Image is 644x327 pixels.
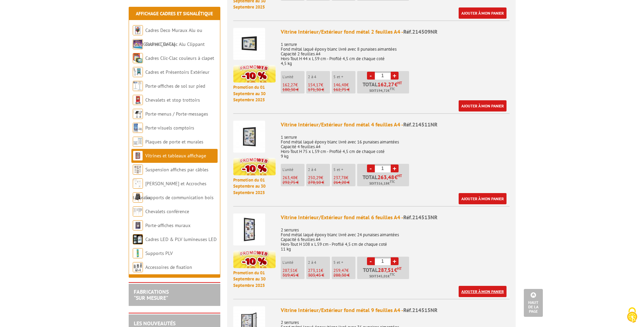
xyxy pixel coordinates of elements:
a: Affichage Cadres et Signalétique [136,11,213,17]
div: Vitrine Intérieur/Extérieur fond métal 2 feuilles A4 - [281,28,510,36]
div: Vitrine Intérieur/Extérieur fond métal 9 feuilles A4 - [281,306,510,314]
p: 278,10 € [308,180,330,185]
p: 162,75 € [333,87,355,92]
a: - [367,165,375,172]
p: Promotion du 01 Septembre au 30 Septembre 2025 [233,177,276,196]
sup: HT [398,81,402,85]
span: 162,27 [378,82,394,87]
p: 303,45 € [308,273,330,278]
a: Ajouter à mon panier [459,100,507,111]
p: 2 à 4 [308,74,330,79]
a: Vitrines et tableaux affichage [145,153,206,159]
p: € [282,175,305,180]
span: 263,48 [378,174,394,180]
a: Supports PLV [145,250,173,256]
sup: TTC [390,180,395,184]
span: 154,17 [308,82,321,88]
span: Réf.214513NR [403,214,438,221]
a: FABRICATIONS"Sur Mesure" [134,288,169,301]
p: Total [359,267,409,279]
a: Supports de communication bois [145,194,214,201]
a: Haut de la page [524,289,543,317]
span: 194,72 [376,88,388,93]
a: + [391,165,399,172]
img: Cookies (fenêtre modale) [624,307,641,324]
a: Cadres et Présentoirs Extérieur [145,69,209,75]
a: Chevalets et stop trottoirs [145,97,200,103]
img: Porte-menus / Porte-messages [133,109,143,119]
p: € [333,268,355,273]
img: Vitrine Intérieur/Extérieur fond métal 6 feuilles A4 [233,213,265,245]
img: Cadres Clic-Clac couleurs à clapet [133,53,143,63]
img: Cadres LED & PLV lumineuses LED [133,234,143,244]
a: - [367,72,375,80]
span: 316,18 [376,181,388,186]
img: Chevalets et stop trottoirs [133,95,143,105]
span: Réf.214509NR [403,28,438,35]
a: Accessoires de fixation [145,264,192,270]
a: Porte-visuels comptoirs [145,125,194,131]
p: 264,20 € [333,180,355,185]
span: € [394,174,398,180]
img: Vitrine Intérieur/Extérieur fond métal 2 feuilles A4 [233,28,265,60]
img: Accessoires de fixation [133,262,143,272]
p: 5 et + [333,74,355,79]
a: Ajouter à mon panier [459,7,507,19]
a: Porte-affiches muraux [145,222,190,228]
p: 2 à 4 [308,260,330,265]
img: promotion [233,158,276,175]
button: Cookies (fenêtre modale) [620,304,644,327]
a: Cadres LED & PLV lumineuses LED [145,236,217,242]
span: 287,51 [378,267,394,273]
img: Cimaises et Accroches tableaux [133,178,143,189]
img: Porte-affiches de sol sur pied [133,81,143,91]
img: Cadres et Présentoirs Extérieur [133,67,143,77]
p: € [282,83,305,87]
p: L'unité [282,74,305,79]
p: 1 serrure Fond métal laqué époxy blanc livré avec 8 punaises aimantées Capacité 2 feuilles A4 Hor... [281,37,510,66]
div: Vitrine Intérieur/Extérieur fond métal 6 feuilles A4 - [281,213,510,221]
sup: HT [398,173,402,178]
p: L'unité [282,167,305,172]
img: Chevalets conférence [133,206,143,217]
img: Plaques de porte et murales [133,137,143,147]
span: Soit € [369,274,395,279]
p: 2 serrures Fond métal laqué époxy blanc livré avec 24 punaises aimantées Capacité 6 feuilles A4 H... [281,223,510,252]
img: promotion [233,65,276,83]
span: 146,48 [333,82,346,88]
p: € [282,268,305,273]
img: promotion [233,251,276,268]
span: € [394,82,398,87]
p: € [333,83,355,87]
p: 171,30 € [308,87,330,92]
a: LES NOUVEAUTÉS [134,320,176,327]
span: 273,11 [308,268,321,273]
p: Promotion du 01 Septembre au 30 Septembre 2025 [233,84,276,103]
sup: TTC [390,87,395,91]
p: 5 et + [333,260,355,265]
span: Réf.214515NR [403,307,438,313]
a: + [391,257,399,265]
span: Soit € [369,88,395,93]
a: Cadres Deco Muraux Alu ou [GEOGRAPHIC_DATA] [133,27,202,47]
p: 5 et + [333,167,355,172]
span: 345,01 [376,274,388,279]
a: Porte-affiches de sol sur pied [145,83,205,89]
span: € [394,267,397,273]
img: Porte-visuels comptoirs [133,123,143,133]
p: 292,75 € [282,180,305,185]
span: Réf.214511NR [403,121,438,128]
span: Soit € [369,181,395,186]
p: L'unité [282,260,305,265]
span: 263,48 [282,175,295,180]
p: Total [359,174,409,186]
p: € [308,268,330,273]
sup: HT [397,266,402,271]
a: Ajouter à mon panier [459,193,507,204]
span: 259,47 [333,268,346,273]
img: Supports PLV [133,248,143,258]
p: € [308,83,330,87]
a: + [391,72,399,80]
a: Ajouter à mon panier [459,286,507,297]
p: € [333,175,355,180]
